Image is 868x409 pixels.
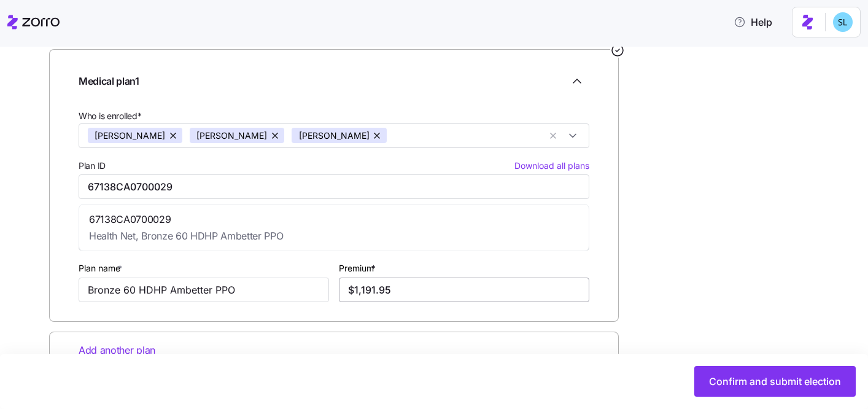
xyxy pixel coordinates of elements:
span: Plan ID [79,160,106,172]
input: Plan name [79,278,329,302]
button: Help [724,10,782,34]
span: 67138CA0700029 [89,212,284,227]
img: 7c620d928e46699fcfb78cede4daf1d1 [833,12,853,32]
span: Health Net, Bronze 60 HDHP Ambetter PPO [89,228,284,244]
span: [PERSON_NAME] [299,128,370,143]
span: [PERSON_NAME] [196,128,267,143]
span: Download all plans [514,160,589,172]
span: Help [734,15,772,29]
span: Add another plan [79,343,155,358]
span: Medical plan 1 [79,74,139,89]
label: Plan name [79,262,125,275]
span: Confirm and submit election [709,374,841,389]
svg: Collapse employee form [570,74,584,88]
span: Who is enrolled* [79,110,142,122]
span: [PERSON_NAME] [95,128,165,143]
input: $ [339,278,589,302]
svg: Checkmark [610,43,625,58]
button: Plan ID [514,160,589,172]
label: Premium [339,262,378,275]
input: Type plan ID [79,174,589,199]
button: Confirm and submit election [694,366,856,397]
